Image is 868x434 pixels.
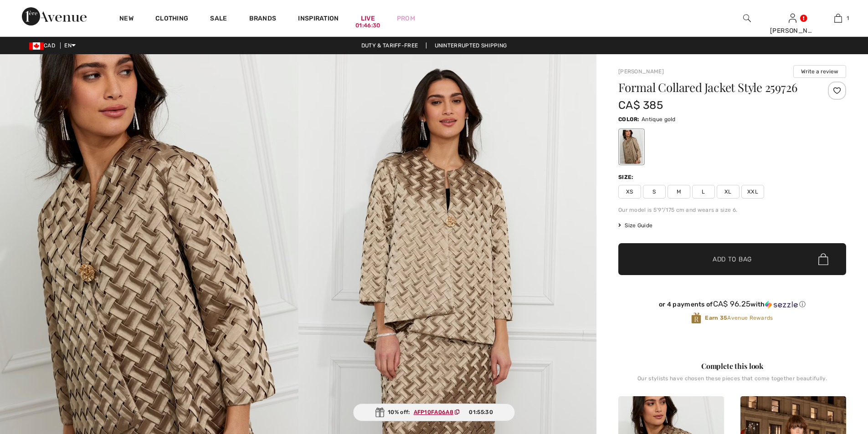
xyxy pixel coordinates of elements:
[29,42,44,50] img: Canadian Dollar
[713,255,752,264] span: Add to Bag
[713,299,751,308] span: CA$ 96.25
[789,14,796,22] a: Sign In
[643,185,666,199] span: S
[741,185,764,199] span: XXL
[810,366,859,388] iframe: Opens a widget where you can chat to one of our agents
[692,185,715,199] span: L
[834,13,842,24] img: My Bag
[618,206,846,214] div: Our model is 5'9"/175 cm and wears a size 6.
[618,243,846,275] button: Add to Bag
[847,14,849,22] span: 1
[353,403,515,421] div: 10% off:
[642,116,676,123] span: Antique gold
[618,82,808,93] h1: Formal Collared Jacket Style 259726
[29,42,59,49] span: CAD
[818,253,828,265] img: Bag.svg
[22,7,87,26] img: 1ère Avenue
[249,15,277,24] a: Brands
[618,221,652,230] span: Size Guide
[361,14,375,23] a: Live01:46:30
[705,315,727,321] strong: Earn 35
[618,361,846,372] div: Complete this look
[618,185,641,199] span: XS
[618,300,846,309] div: or 4 payments of with
[375,408,384,417] img: Gift.svg
[64,42,76,49] span: EN
[770,26,815,36] div: [PERSON_NAME]
[618,375,846,389] div: Our stylists have chosen these pieces that come together beautifully.
[618,68,664,75] a: [PERSON_NAME]
[397,14,415,23] a: Prom
[355,21,380,30] div: 01:46:30
[717,185,740,199] span: XL
[816,13,860,24] a: 1
[469,408,493,416] span: 01:55:30
[414,409,453,415] ins: AFP10FA06A8
[618,99,663,112] span: CA$ 385
[765,301,798,309] img: Sezzle
[119,15,134,24] a: New
[620,130,643,164] div: Antique gold
[793,65,846,78] button: Write a review
[618,173,636,181] div: Size:
[618,116,640,123] span: Color:
[618,300,846,312] div: or 4 payments ofCA$ 96.25withSezzle Click to learn more about Sezzle
[155,15,188,24] a: Clothing
[210,15,227,24] a: Sale
[789,13,796,24] img: My Info
[743,13,751,24] img: search the website
[691,312,701,324] img: Avenue Rewards
[668,185,690,199] span: M
[705,314,773,322] span: Avenue Rewards
[298,15,339,24] span: Inspiration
